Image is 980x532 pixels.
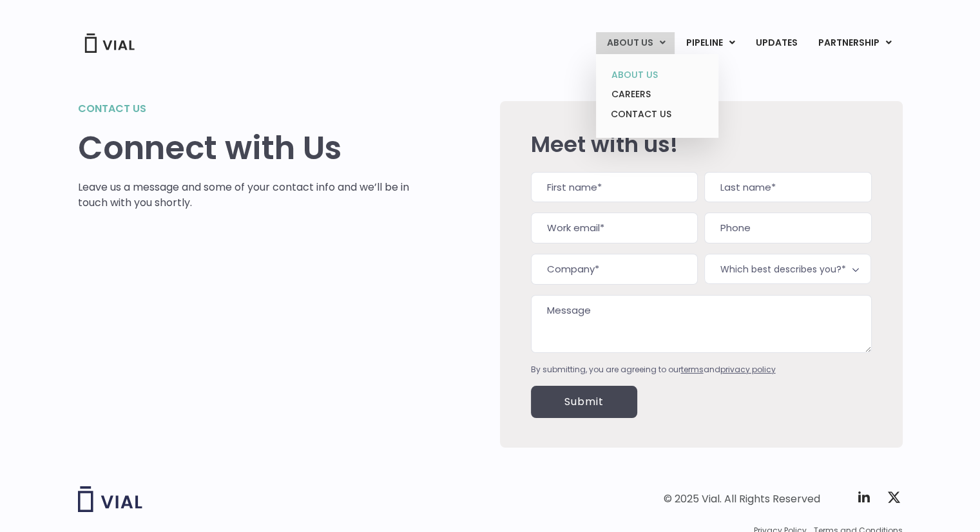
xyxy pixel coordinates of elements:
h2: Meet with us! [531,132,872,157]
a: UPDATES [745,32,807,54]
img: Vial Logo [84,33,135,53]
a: ABOUT USMenu Toggle [596,32,675,54]
p: Leave us a message and some of your contact info and we’ll be in touch with you shortly. [78,180,410,211]
a: terms [681,364,704,375]
a: privacy policy [720,364,776,375]
h2: Contact us [78,101,410,117]
a: PARTNERSHIPMenu Toggle [807,32,901,54]
input: Submit [531,386,637,418]
a: CONTACT US [600,104,713,125]
input: Work email* [531,213,698,243]
span: Which best describes you?* [704,254,871,284]
input: Company* [531,254,698,285]
h1: Connect with Us [78,129,410,167]
input: Last name* [704,172,871,203]
input: Phone [704,213,871,243]
a: ABOUT US [600,65,713,85]
input: First name* [531,172,698,203]
div: By submitting, you are agreeing to our and [531,364,872,375]
a: PIPELINEMenu Toggle [675,32,744,54]
img: Vial logo wih "Vial" spelled out [78,486,142,512]
div: © 2025 Vial. All Rights Reserved [664,492,820,506]
a: CAREERS [600,84,713,104]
